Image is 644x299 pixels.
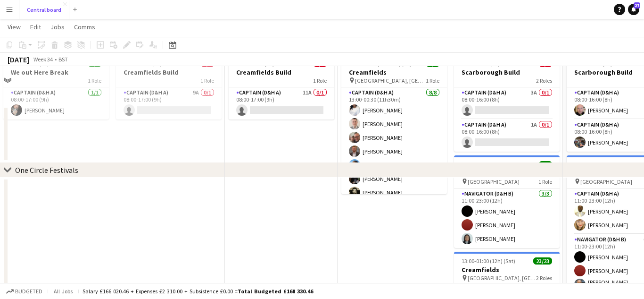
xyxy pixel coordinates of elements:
app-job-card: 13:00-00:30 (11h30m) (Fri)8/8Creamfields [GEOGRAPHIC_DATA], [GEOGRAPHIC_DATA]1 RoleCaptain (D&H A... [341,54,447,194]
span: 2 Roles [536,274,552,282]
span: 1 Role [538,178,552,185]
h3: Creamfields Build [229,68,334,77]
a: 27 [628,4,639,15]
app-card-role: Navigator (D&H B)3/311:00-23:00 (12h)[PERSON_NAME][PERSON_NAME][PERSON_NAME] [454,188,560,248]
app-job-card: 11:00-23:00 (12h)3/3Rally [GEOGRAPHIC_DATA]1 RoleNavigator (D&H B)3/311:00-23:00 (12h)[PERSON_NAM... [454,155,560,248]
span: 1 Role [426,77,439,84]
span: 27 [634,2,640,9]
span: [GEOGRAPHIC_DATA], [GEOGRAPHIC_DATA] [355,77,426,84]
a: Jobs [47,21,68,33]
button: Central board [19,0,69,19]
span: 2 Roles [536,77,552,84]
span: 13:00-01:00 (12h) (Sat) [462,257,515,265]
div: Salary £166 020.46 + Expenses £2 310.00 + Subsistence £0.00 = [83,288,313,295]
span: 3/3 [539,161,552,168]
span: [GEOGRAPHIC_DATA] [468,178,520,185]
app-job-card: 08:00-17:00 (9h)0/1Creamfields Build1 RoleCaptain (D&H A)11A0/108:00-17:00 (9h) [229,54,334,120]
app-card-role: Captain (D&H A)9A0/108:00-17:00 (9h) [116,87,222,120]
h3: Creamfields [341,68,447,77]
div: One Circle Festivals [15,165,78,175]
span: 1 Role [313,77,327,84]
app-card-role: Captain (D&H A)1A0/108:00-16:00 (8h) [454,120,560,152]
span: Edit [30,23,41,31]
span: 11:00-23:00 (12h) [574,161,615,168]
div: [DATE] [8,55,29,64]
app-job-card: 08:00-16:00 (8h)0/2Scarborough Build2 RolesCaptain (D&H A)3A0/108:00-16:00 (8h) Captain (D&H A)1A... [454,54,560,152]
span: 11:00-23:00 (12h) [462,161,503,168]
a: View [4,21,25,33]
span: [GEOGRAPHIC_DATA], [GEOGRAPHIC_DATA] [468,274,536,282]
span: All jobs [52,288,74,295]
span: 1 Role [88,77,101,84]
app-job-card: 08:00-17:00 (9h)1/1We out Here Break1 RoleCaptain (D&H A)1/108:00-17:00 (9h)[PERSON_NAME] [3,54,109,120]
span: Total Budgeted £168 330.46 [238,288,313,295]
span: 1 Role [200,77,214,84]
app-card-role: Captain (D&H A)8/813:00-00:30 (11h30m)[PERSON_NAME][PERSON_NAME][PERSON_NAME][PERSON_NAME][PERSON... [341,87,447,215]
app-job-card: 08:00-17:00 (9h)0/1Creamfields Build1 RoleCaptain (D&H A)9A0/108:00-17:00 (9h) [116,54,222,120]
span: Week 34 [31,56,55,63]
span: [GEOGRAPHIC_DATA] [580,178,632,185]
span: Jobs [50,23,65,31]
app-card-role: Captain (D&H A)11A0/108:00-17:00 (9h) [229,87,334,120]
button: Budgeted [5,286,44,297]
span: View [8,23,21,31]
app-card-role: Captain (D&H A)3A0/108:00-16:00 (8h) [454,87,560,120]
span: Comms [74,23,95,31]
a: Comms [70,21,99,33]
span: Budgeted [15,288,42,295]
app-card-role: Captain (D&H A)1/108:00-17:00 (9h)[PERSON_NAME] [3,87,109,120]
a: Edit [26,21,45,33]
h3: We out Here Break [3,68,109,77]
h3: Scarborough Build [454,68,560,77]
span: 23/23 [533,257,552,265]
div: BST [58,56,68,63]
h3: Creamfields [454,265,560,274]
h3: Creamfields Build [116,68,222,77]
